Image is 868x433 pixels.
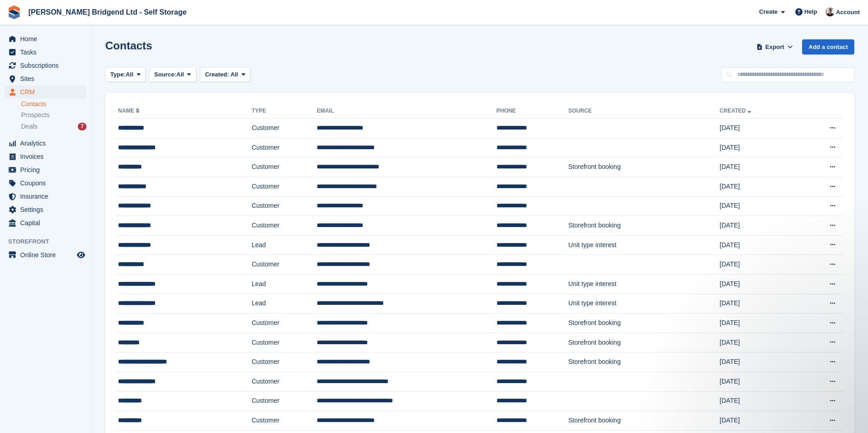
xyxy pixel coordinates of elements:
a: Created [720,108,753,114]
td: Customer [252,216,317,236]
span: Source: [154,70,176,79]
td: Customer [252,255,317,275]
td: [DATE] [720,138,798,157]
span: Pricing [20,163,75,176]
a: menu [5,86,86,98]
td: Customer [252,138,317,157]
span: Capital [20,216,75,229]
span: Home [20,32,75,45]
a: menu [5,150,86,163]
span: Create [759,7,777,16]
td: Storefront booking [568,216,720,236]
span: CRM [20,86,75,98]
button: Type: All [105,67,146,82]
th: Type [252,104,317,119]
a: menu [5,249,86,261]
span: Invoices [20,150,75,163]
a: menu [5,177,86,189]
td: [DATE] [720,333,798,352]
td: Customer [252,196,317,216]
span: Online Store [20,249,75,261]
span: Subscriptions [20,59,75,72]
td: [DATE] [720,294,798,314]
td: Unit type interest [568,274,720,294]
td: Unit type interest [568,294,720,314]
td: Storefront booking [568,333,720,352]
td: [DATE] [720,352,798,372]
th: Source [568,104,720,119]
td: Storefront booking [568,411,720,431]
td: Customer [252,411,317,431]
a: menu [5,203,86,216]
span: Analytics [20,137,75,150]
td: [DATE] [720,196,798,216]
td: Customer [252,372,317,391]
td: Lead [252,294,317,314]
th: Email [317,104,496,119]
a: Name [118,108,141,114]
span: Tasks [20,46,75,59]
td: [DATE] [720,235,798,255]
h1: Contacts [105,39,152,52]
td: [DATE] [720,391,798,411]
a: Prospects [21,110,86,120]
span: All [231,71,238,78]
span: Settings [20,203,75,216]
td: [DATE] [720,274,798,294]
td: Lead [252,235,317,255]
td: Customer [252,352,317,372]
td: Unit type interest [568,235,720,255]
span: Insurance [20,190,75,203]
a: Deals 7 [21,122,86,131]
a: menu [5,216,86,229]
span: Account [836,8,860,17]
span: Created: [205,71,229,78]
span: Sites [20,72,75,85]
td: Customer [252,333,317,352]
a: menu [5,46,86,59]
td: [DATE] [720,177,798,196]
button: Created: All [200,67,250,82]
td: [DATE] [720,255,798,275]
td: Storefront booking [568,157,720,177]
a: menu [5,190,86,203]
a: Add a contact [802,39,854,54]
span: Coupons [20,177,75,189]
td: [DATE] [720,372,798,391]
td: Storefront booking [568,314,720,333]
td: Customer [252,119,317,138]
span: Help [804,7,817,16]
a: menu [5,59,86,72]
a: Preview store [75,249,86,260]
span: Deals [21,122,38,131]
img: Rhys Jones [825,7,835,16]
span: Export [766,43,784,52]
span: Storefront [8,237,91,246]
div: 7 [78,123,86,130]
span: Type: [110,70,126,79]
td: [DATE] [720,411,798,431]
td: [DATE] [720,314,798,333]
a: [PERSON_NAME] Bridgend Ltd - Self Storage [25,5,190,20]
td: [DATE] [720,119,798,138]
button: Source: All [149,67,196,82]
button: Export [755,39,795,54]
a: Contacts [21,100,86,108]
a: menu [5,32,86,45]
img: stora-icon-8386f47178a22dfd0bd8f6a31ec36ba5ce8667c1dd55bd0f319d3a0aa187defe.svg [7,5,21,19]
a: menu [5,163,86,176]
a: menu [5,72,86,85]
td: Customer [252,177,317,196]
td: Lead [252,274,317,294]
td: [DATE] [720,157,798,177]
td: Storefront booking [568,352,720,372]
td: Customer [252,391,317,411]
span: All [126,70,134,79]
span: Prospects [21,111,49,119]
th: Phone [496,104,568,119]
td: Customer [252,157,317,177]
a: menu [5,137,86,150]
td: [DATE] [720,216,798,236]
span: All [177,70,184,79]
td: Customer [252,314,317,333]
